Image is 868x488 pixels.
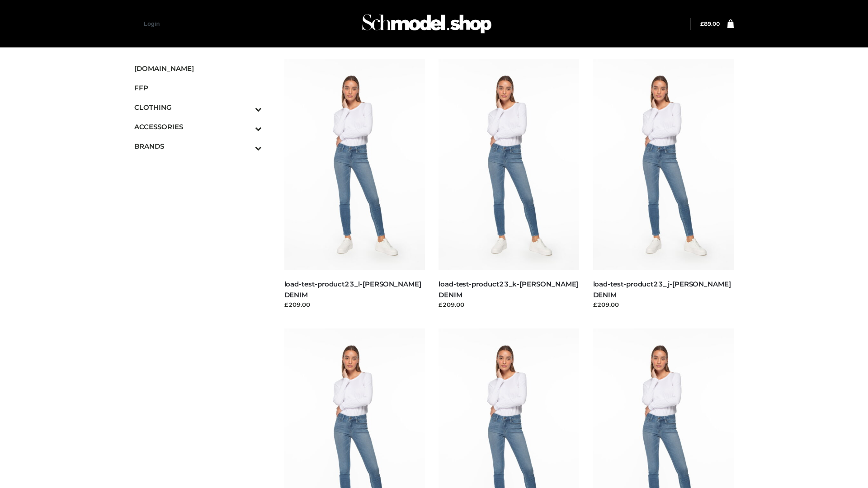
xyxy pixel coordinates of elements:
a: Login [144,20,160,27]
a: load-test-product23_l-[PERSON_NAME] DENIM [284,280,421,299]
a: £89.00 [700,20,720,27]
div: £209.00 [284,300,425,309]
span: BRANDS [134,141,262,151]
img: Schmodel Admin 964 [359,6,495,42]
div: £209.00 [593,300,734,309]
a: FFP [134,78,262,98]
a: BRANDSToggle Submenu [134,136,262,156]
a: load-test-product23_j-[PERSON_NAME] DENIM [593,280,731,299]
a: load-test-product23_k-[PERSON_NAME] DENIM [439,280,578,299]
a: ACCESSORIESToggle Submenu [134,117,262,136]
button: Toggle Submenu [230,117,262,136]
span: FFP [134,83,262,93]
button: Toggle Submenu [230,136,262,156]
span: ACCESSORIES [134,122,262,132]
div: £209.00 [439,300,580,309]
span: CLOTHING [134,102,262,113]
button: Toggle Submenu [230,98,262,117]
span: £ [700,20,704,27]
a: CLOTHINGToggle Submenu [134,98,262,117]
span: [DOMAIN_NAME] [134,63,262,74]
a: [DOMAIN_NAME] [134,59,262,78]
bdi: 89.00 [700,20,720,27]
